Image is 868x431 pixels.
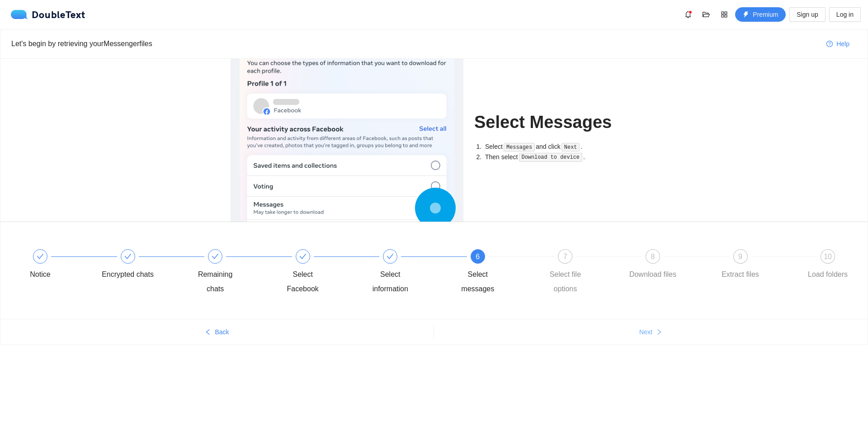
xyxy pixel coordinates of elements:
li: Then select . [483,152,637,162]
div: Notice [30,267,50,282]
span: 9 [738,253,742,260]
span: 7 [563,253,567,260]
code: Messages [504,143,535,152]
div: Let's begin by retrieving your Messenger files [11,38,819,49]
a: logoDoubleText [11,10,85,19]
div: Remaining chats [189,267,241,296]
div: Extract files [722,267,759,282]
span: check [299,253,307,260]
button: Sign up [789,7,825,22]
span: Next [639,327,652,337]
button: leftBack [0,325,434,339]
button: question-circleHelp [819,37,857,51]
div: 6Select messages [452,249,539,296]
code: Next [561,143,580,152]
span: 10 [824,253,832,260]
div: Select messages [452,267,504,296]
div: Select Facebook [277,267,329,296]
div: Remaining chats [189,249,277,296]
button: thunderboltPremium [735,7,786,22]
span: left [205,329,211,336]
div: Load folders [808,267,848,282]
span: folder-open [699,11,713,18]
img: logo [11,10,32,19]
div: Encrypted chats [102,249,189,282]
span: Help [836,39,849,49]
span: 6 [476,253,480,260]
span: Log in [836,9,854,19]
span: check [37,253,44,260]
span: Back [215,327,229,337]
div: DoubleText [11,10,85,19]
button: bell [681,7,695,22]
div: Download files [629,267,676,282]
div: Select information [364,249,452,296]
div: 9Extract files [714,249,802,282]
span: question-circle [826,41,833,48]
div: 10Load folders [802,249,854,282]
span: Premium [753,9,778,19]
div: Encrypted chats [102,267,154,282]
li: Select and click . [483,142,637,152]
span: bell [681,11,695,18]
h1: Select Messages [474,112,637,133]
span: check [124,253,132,260]
span: check [212,253,219,260]
div: Notice [14,249,102,282]
span: check [387,253,394,260]
button: appstore [717,7,731,22]
span: 8 [651,253,655,260]
span: right [656,329,662,336]
div: Select Facebook [277,249,364,296]
span: appstore [717,11,731,18]
code: Download to device [519,153,582,162]
span: Sign up [797,9,818,19]
button: folder-open [699,7,713,22]
button: Nextright [434,325,868,339]
div: 7Select file options [539,249,627,296]
div: Select information [364,267,416,296]
button: Log in [829,7,861,22]
div: 8Download files [627,249,714,282]
div: Select file options [539,267,591,296]
span: thunderbolt [743,11,749,19]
